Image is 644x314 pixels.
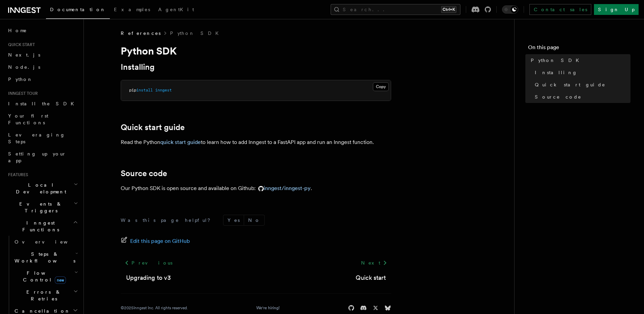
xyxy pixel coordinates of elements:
button: Yes [223,215,244,225]
button: No [244,215,264,225]
a: AgentKit [154,2,198,18]
span: Node.js [8,64,40,70]
a: Python SDK [528,54,630,66]
a: Leveraging Steps [5,129,79,148]
span: Source code [535,93,581,100]
a: Quick start [356,273,386,282]
a: Installing [532,66,630,79]
button: Steps & Workflows [12,248,79,267]
a: Home [5,24,79,37]
span: Quick start [5,42,35,47]
span: Setting up your app [8,151,66,163]
a: We're hiring! [256,305,280,311]
span: Examples [114,7,150,12]
a: Python SDK [170,30,223,37]
span: Leveraging Steps [8,132,65,144]
a: Installing [121,62,154,72]
span: inngest [155,88,172,92]
p: Read the Python to learn how to add Inngest to a FastAPI app and run an Inngest function. [121,138,391,147]
a: Next.js [5,49,79,61]
span: Quick start guide [535,81,605,88]
h1: Python SDK [121,45,391,57]
span: Errors & Retries [12,289,73,302]
span: Overview [15,239,84,245]
span: Inngest tour [5,91,38,96]
p: Was this page helpful? [121,217,215,224]
button: Toggle dark mode [502,5,518,14]
a: Sign Up [594,4,639,15]
a: Upgrading to v3 [126,273,171,282]
span: AgentKit [158,7,194,12]
a: Install the SDK [5,98,79,110]
span: Edit this page on GitHub [130,236,190,246]
a: Python [5,73,79,85]
span: References [121,30,161,37]
a: Setting up your app [5,148,79,167]
span: Installing [535,69,577,76]
span: Local Development [5,182,74,195]
span: Steps & Workflows [12,251,75,264]
a: Source code [121,169,167,178]
a: Quick start guide [121,123,185,132]
a: Edit this page on GitHub [121,236,190,246]
kbd: Ctrl+K [441,6,456,13]
div: © 2025 Inngest Inc. All rights reserved. [121,305,188,311]
a: Next [357,257,391,269]
span: pip [129,88,136,92]
span: Inngest Functions [5,219,73,233]
span: Install the SDK [8,101,78,106]
span: new [55,276,66,284]
a: Quick start guide [532,79,630,91]
a: Previous [121,257,176,269]
button: Copy [373,82,389,91]
span: Python [8,77,33,82]
a: Source code [532,91,630,103]
a: Documentation [46,2,110,19]
a: Your first Functions [5,110,79,129]
button: Flow Controlnew [12,267,79,286]
a: Node.js [5,61,79,73]
span: Your first Functions [8,113,48,125]
button: Errors & Retries [12,286,79,305]
span: Features [5,172,28,177]
span: Events & Triggers [5,201,74,214]
a: quick start guide [160,139,201,145]
span: Flow Control [12,270,74,283]
button: Search...Ctrl+K [331,4,460,15]
button: Inngest Functions [5,217,79,236]
span: install [136,88,153,92]
a: Overview [12,236,79,248]
span: Documentation [50,7,106,12]
span: Next.js [8,52,40,58]
a: Contact sales [529,4,591,15]
span: Home [8,27,27,34]
p: Our Python SDK is open source and available on Github: . [121,184,391,193]
a: Examples [110,2,154,18]
h4: On this page [528,43,630,54]
button: Local Development [5,179,79,198]
button: Events & Triggers [5,198,79,217]
span: Python SDK [531,57,583,64]
a: inngest/inngest-py [256,185,311,191]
